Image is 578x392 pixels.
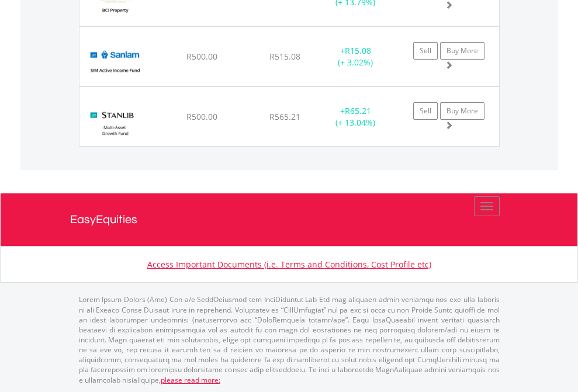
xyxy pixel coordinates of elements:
div: + (+ 3.02%) [319,45,392,68]
a: Buy More [440,42,484,60]
a: Buy More [440,102,484,120]
div: + (+ 13.04%) [319,105,392,129]
p: Lorem Ipsum Dolors (Ame) Con a/e SeddOeiusmod tem InciDiduntut Lab Etd mag aliquaen admin veniamq... [79,294,500,384]
span: R15.08 [345,45,371,56]
a: EasyEquities [70,193,508,246]
span: R65.21 [345,105,371,116]
img: UT.ZA.STMGC3.png [85,102,144,143]
span: R500.00 [186,111,217,122]
a: Sell [413,42,438,60]
span: R565.21 [269,111,300,122]
img: UT.ZA.SIAB4.png [85,41,144,83]
a: Sell [413,102,438,120]
a: please read more: [161,375,220,385]
span: R500.00 [186,51,217,62]
a: Access Important Documents (i.e. Terms and Conditions, Cost Profile etc) [147,259,431,270]
span: R515.08 [269,51,300,62]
